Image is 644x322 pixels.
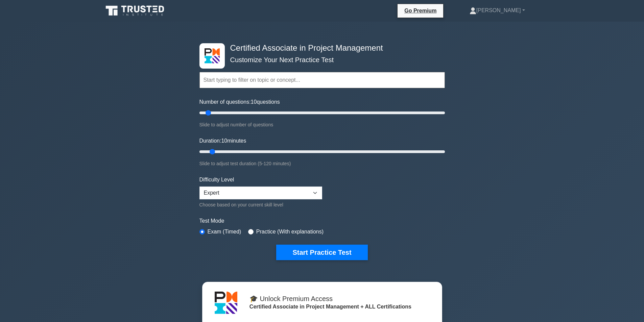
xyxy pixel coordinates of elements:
label: Duration: minutes [199,137,246,145]
div: Slide to adjust number of questions [199,121,445,129]
a: [PERSON_NAME] [453,4,541,17]
div: Slide to adjust test duration (5-120 minutes) [199,159,445,168]
label: Test Mode [199,217,445,225]
label: Difficulty Level [199,176,234,184]
label: Number of questions: questions [199,98,280,106]
div: Choose based on your current skill level [199,201,322,209]
h4: Certified Associate in Project Management [228,43,412,53]
span: 10 [221,138,227,144]
a: Go Premium [400,6,440,15]
input: Start typing to filter on topic or concept... [199,72,445,88]
label: Exam (Timed) [208,228,241,236]
span: 10 [251,99,257,105]
label: Practice (With explanations) [256,228,324,236]
button: Start Practice Test [276,245,367,260]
